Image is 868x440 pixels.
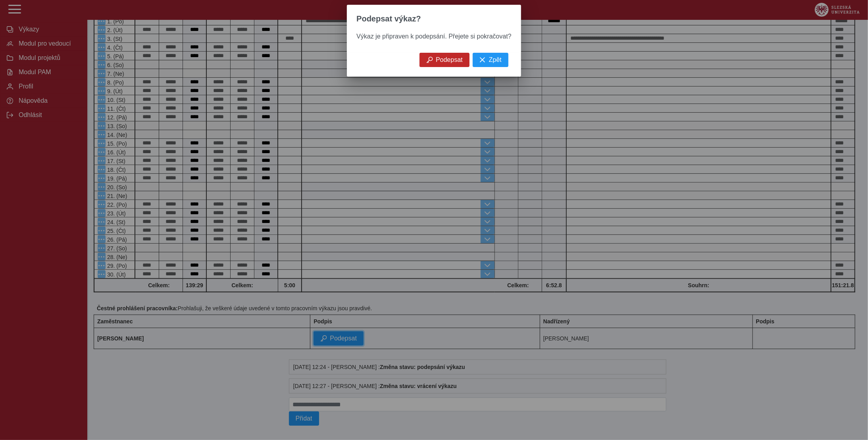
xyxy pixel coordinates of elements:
span: Zpět [489,56,502,63]
button: Zpět [473,53,508,67]
span: Výkaz je připraven k podepsání. Přejete si pokračovat? [356,33,511,40]
button: Podepsat [420,53,470,67]
span: Podepsat výkaz? [356,14,421,23]
span: Podepsat [436,56,463,63]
